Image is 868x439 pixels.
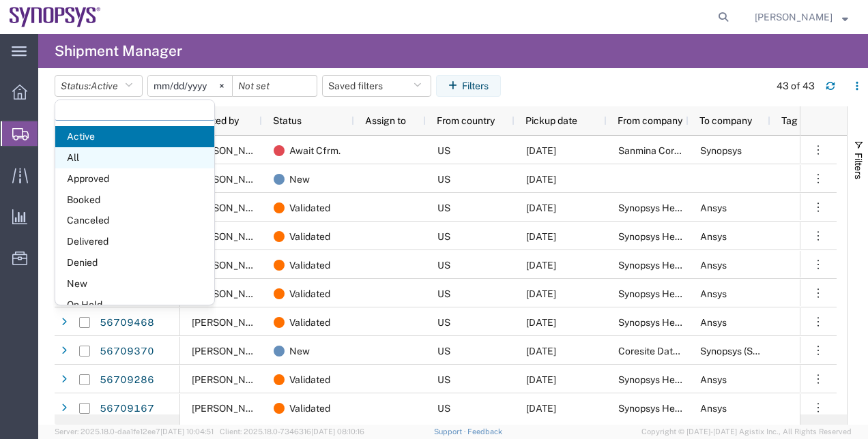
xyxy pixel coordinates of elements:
[754,9,849,25] button: [PERSON_NAME]
[525,115,577,126] span: Pickup date
[99,312,155,334] a: 56709468
[192,260,270,271] span: Dannah Schuler
[526,145,556,156] span: 09/04/2025
[641,426,852,438] span: Copyright © [DATE]-[DATE] Agistix Inc., All Rights Reserved
[618,202,750,213] span: Synopsys Headquarters USSV
[192,288,270,299] span: Dannah Schuler
[437,403,450,414] span: US
[55,210,214,231] span: Canceled
[55,190,214,211] span: Booked
[526,202,556,213] span: 09/05/2025
[700,346,814,357] span: Synopsys (SquareOne DC)
[526,346,556,357] span: 09/05/2025
[192,317,270,328] span: Dannah Schuler
[192,231,270,242] span: Dannah Schuler
[55,75,143,97] button: Status:Active
[700,202,727,213] span: Ansys
[192,346,270,357] span: Tuan Lam
[618,403,750,414] span: Synopsys Headquarters USSV
[289,365,330,394] span: Validated
[289,251,330,279] span: Validated
[99,398,155,420] a: 56709167
[526,403,556,414] span: 09/05/2025
[437,202,450,213] span: US
[618,288,750,299] span: Synopsys Headquarters USSV
[192,374,270,385] span: Dannah Schuler
[526,317,556,328] span: 09/05/2025
[437,174,450,185] span: US
[148,76,232,96] input: Not set
[700,260,727,271] span: Ansys
[618,145,710,156] span: Sanmina Corporation
[289,222,330,251] span: Validated
[437,260,450,271] span: US
[99,369,155,391] a: 56709286
[526,231,556,242] span: 09/05/2025
[437,346,450,357] span: US
[618,231,750,242] span: Synopsys Headquarters USSV
[437,115,495,126] span: From country
[618,260,750,271] span: Synopsys Headquarters USSV
[233,76,317,96] input: Not set
[99,341,155,363] a: 56709370
[55,252,214,273] span: Denied
[322,75,431,97] button: Saved filters
[699,115,752,126] span: To company
[618,115,682,126] span: From company
[55,273,214,294] span: New
[55,126,214,147] span: Active
[289,136,341,165] span: Await Cfrm.
[289,165,310,194] span: New
[700,145,742,156] span: Synopsys
[191,115,239,126] span: Created by
[618,346,757,357] span: Coresite Datacenter (Etched Ai)
[160,427,214,436] span: [DATE] 10:04:51
[289,337,310,365] span: New
[781,115,798,126] span: Tag
[467,427,502,436] a: Feedback
[55,168,214,190] span: Approved
[700,317,727,328] span: Ansys
[192,174,270,185] span: KyeongJin Jang
[755,10,833,25] span: Rachelle Varela
[437,145,450,156] span: US
[437,317,450,328] span: US
[437,288,450,299] span: US
[437,374,450,385] span: US
[192,403,270,414] span: Dannah Schuler
[777,79,815,93] div: 43 of 43
[55,294,214,316] span: On Hold
[273,115,302,126] span: Status
[55,231,214,252] span: Delivered
[220,427,364,436] span: Client: 2025.18.0-7346316
[55,427,214,436] span: Server: 2025.18.0-daa1fe12ee7
[289,394,330,423] span: Validated
[192,202,270,213] span: Dannah Schuler
[10,7,101,27] img: logo
[618,317,750,328] span: Synopsys Headquarters USSV
[618,374,750,385] span: Synopsys Headquarters USSV
[436,75,501,97] button: Filters
[437,231,450,242] span: US
[365,115,406,126] span: Assign to
[289,194,330,222] span: Validated
[526,288,556,299] span: 09/05/2025
[526,260,556,271] span: 09/05/2025
[526,374,556,385] span: 09/05/2025
[55,147,214,168] span: All
[311,427,364,436] span: [DATE] 08:10:16
[289,308,330,337] span: Validated
[700,231,727,242] span: Ansys
[55,34,182,68] h4: Shipment Manager
[700,403,727,414] span: Ansys
[700,288,727,299] span: Ansys
[700,374,727,385] span: Ansys
[434,427,468,436] a: Support
[526,174,556,185] span: 09/03/2025
[853,153,864,179] span: Filters
[192,145,270,156] span: Lisa Phan
[289,279,330,308] span: Validated
[91,80,118,91] span: Active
